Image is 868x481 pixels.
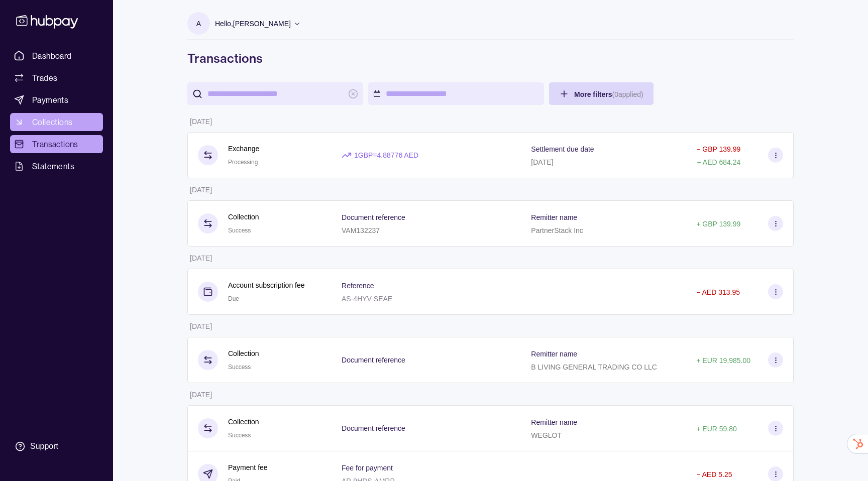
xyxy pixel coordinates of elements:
p: [DATE] [190,186,212,194]
span: Collections [32,116,72,128]
p: − AED 313.95 [696,288,740,296]
a: Dashboard [10,47,103,65]
p: [DATE] [190,322,212,330]
p: + EUR 19,985.00 [696,356,750,365]
p: Account subscription fee [228,280,305,291]
p: [DATE] [190,117,212,126]
p: + GBP 139.99 [696,220,740,228]
p: ( 0 applied) [612,90,643,98]
a: Payments [10,91,103,109]
a: Trades [10,69,103,87]
p: − AED 5.25 [696,470,732,478]
p: WEGLOT [531,431,562,439]
p: − GBP 139.99 [696,145,740,153]
span: Payments [32,94,68,106]
span: Transactions [32,138,78,150]
p: Reference [342,282,374,290]
p: Collection [228,211,259,222]
span: Trades [32,72,57,84]
p: A [196,18,201,29]
span: Processing [228,159,258,166]
p: Collection [228,348,259,359]
input: search [207,82,343,105]
p: AS-4HYV-SEAE [342,295,392,303]
h1: Transactions [187,50,794,66]
p: PartnerStack Inc [531,226,583,234]
p: Remitter name [531,213,577,221]
button: More filters(0applied) [549,82,654,105]
p: Document reference [342,356,405,364]
span: Statements [32,160,74,172]
p: Payment fee [228,462,268,473]
span: More filters [574,90,643,98]
p: Hello, [PERSON_NAME] [215,18,291,29]
p: Remitter name [531,418,577,426]
span: Success [228,364,251,371]
p: + EUR 59.80 [696,425,737,433]
span: Success [228,227,251,234]
div: Support [30,441,58,452]
a: Statements [10,157,103,175]
p: [DATE] [531,158,553,166]
span: Dashboard [32,50,72,62]
p: Fee for payment [342,464,393,472]
a: Transactions [10,135,103,153]
p: [DATE] [190,254,212,262]
p: Document reference [342,424,405,432]
p: B LIVING GENERAL TRADING CO LLC [531,363,657,371]
p: + AED 684.24 [697,158,741,166]
p: VAM132237 [342,226,380,234]
p: 1 GBP = 4.88776 AED [354,150,418,161]
span: Success [228,432,251,439]
span: Due [228,295,239,302]
p: Exchange [228,143,259,154]
p: Settlement due date [531,145,594,153]
p: Collection [228,416,259,427]
a: Support [10,436,103,457]
a: Collections [10,113,103,131]
p: Remitter name [531,350,577,358]
p: Document reference [342,213,405,221]
p: [DATE] [190,391,212,399]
